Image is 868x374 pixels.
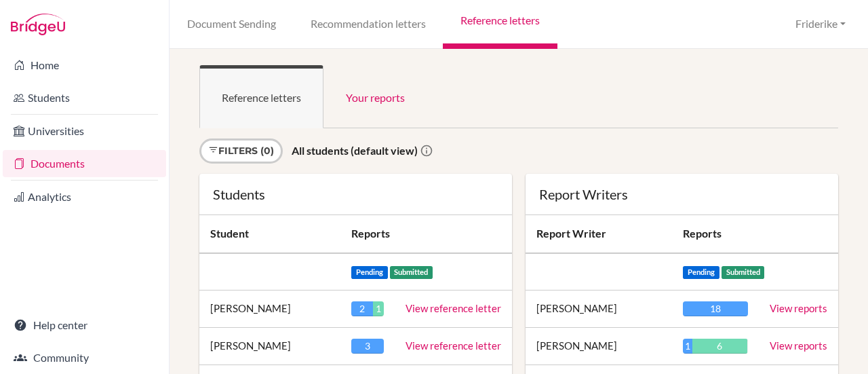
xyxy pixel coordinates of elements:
div: 3 [351,339,384,354]
div: 6 [692,339,747,354]
a: Reference letters [199,65,323,128]
a: Filters (0) [199,138,283,164]
button: Friderike [789,12,852,37]
td: [PERSON_NAME] [199,291,340,328]
a: Students [3,84,166,111]
span: Pending [351,266,388,279]
a: View reference letter [406,339,501,352]
div: 1 [683,339,692,354]
td: [PERSON_NAME] [526,291,672,328]
div: 2 [351,301,373,316]
a: Analytics [3,183,166,210]
a: Documents [3,150,166,177]
th: Report Writer [526,215,672,253]
a: View reference letter [406,302,501,314]
th: Reports [340,215,512,253]
a: Universities [3,117,166,145]
a: Home [3,52,166,79]
div: Report Writers [539,187,825,201]
img: Bridge-U [11,14,65,35]
div: 18 [683,301,748,316]
a: Your reports [323,65,427,128]
th: Student [199,215,340,253]
a: Help center [3,312,166,339]
div: Students [213,187,498,201]
span: Submitted [722,266,765,279]
span: Submitted [390,266,433,279]
a: Community [3,344,166,371]
strong: All students (default view) [292,144,418,157]
div: 1 [373,301,384,316]
td: [PERSON_NAME] [526,328,672,365]
a: View reports [770,302,827,314]
th: Reports [672,215,759,253]
a: View reports [770,339,827,352]
span: Pending [683,266,719,279]
td: [PERSON_NAME] [199,328,340,365]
